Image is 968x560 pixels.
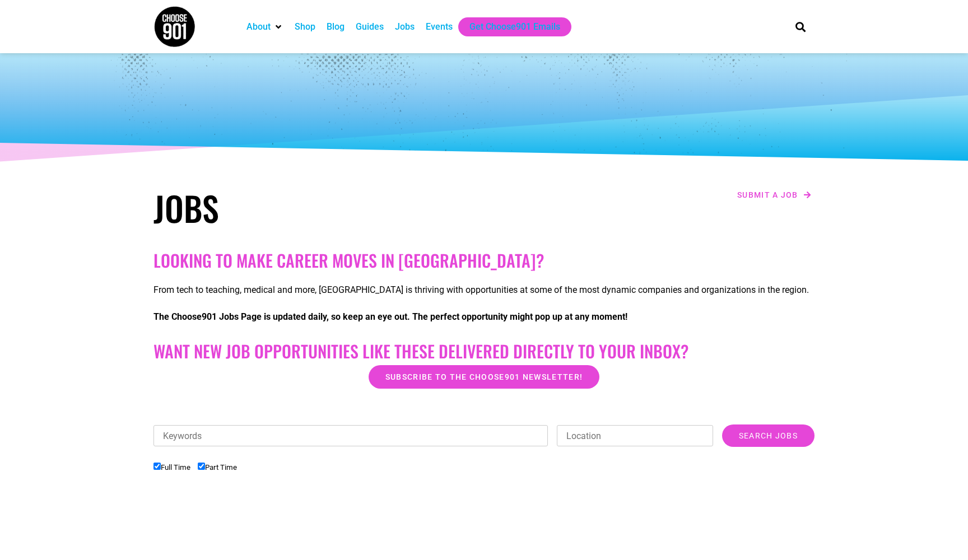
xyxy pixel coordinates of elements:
[153,341,815,361] h2: Want New Job Opportunities like these Delivered Directly to your Inbox?
[295,20,315,34] a: Shop
[395,20,415,34] a: Jobs
[369,365,599,389] a: Subscribe to the Choose901 newsletter!
[153,463,161,470] input: Full Time
[241,17,289,36] div: About
[153,425,548,446] input: Keywords
[246,20,271,34] a: About
[356,20,384,34] a: Guides
[734,188,815,202] a: Submit a job
[557,425,713,446] input: Location
[198,463,205,470] input: Part Time
[241,17,776,36] nav: Main nav
[153,283,815,297] p: From tech to teaching, medical and more, [GEOGRAPHIC_DATA] is thriving with opportunities at some...
[327,20,345,34] a: Blog
[792,17,810,36] div: Search
[469,20,560,34] a: Get Choose901 Emails
[198,463,237,472] label: Part Time
[385,373,583,381] span: Subscribe to the Choose901 newsletter!
[153,463,190,472] label: Full Time
[153,250,815,270] h2: Looking to make career moves in [GEOGRAPHIC_DATA]?
[426,20,453,34] a: Events
[737,191,798,199] span: Submit a job
[153,311,627,322] strong: The Choose901 Jobs Page is updated daily, so keep an eye out. The perfect opportunity might pop u...
[153,188,478,228] h1: Jobs
[722,424,815,447] input: Search Jobs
